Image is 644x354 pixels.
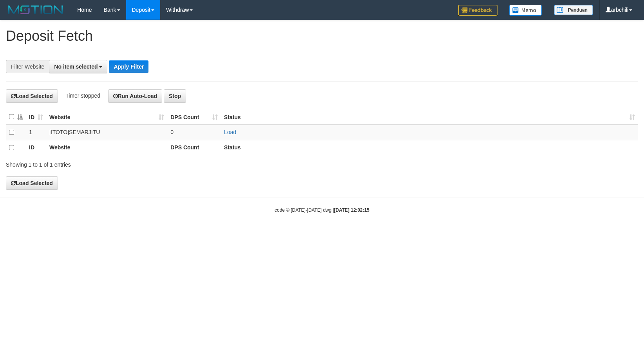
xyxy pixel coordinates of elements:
td: 1 [26,125,46,140]
div: Showing 1 to 1 of 1 entries [6,158,262,169]
button: No item selected [49,60,107,73]
th: DPS Count: activate to sort column ascending [167,109,221,125]
img: MOTION_logo.png [6,4,65,16]
th: DPS Count [167,140,221,155]
th: Website [46,140,167,155]
div: Filter Website [6,60,49,73]
td: [ITOTO] SEMARJITU [46,125,167,140]
th: ID: activate to sort column ascending [26,109,46,125]
th: Website: activate to sort column ascending [46,109,167,125]
button: Load Selected [6,176,58,190]
th: Status [221,140,638,155]
strong: [DATE] 12:02:15 [334,207,369,213]
a: Load [224,129,236,135]
h1: Deposit Fetch [6,28,638,44]
img: panduan.png [554,5,593,15]
span: Timer stopped [65,93,100,99]
img: Button%20Memo.svg [509,5,542,16]
span: 0 [170,129,174,135]
small: code © [DATE]-[DATE] dwg | [275,207,369,213]
button: Apply Filter [109,60,148,73]
button: Stop [164,89,186,103]
th: ID [26,140,46,155]
th: Status: activate to sort column ascending [221,109,638,125]
button: Run Auto-Load [108,89,163,103]
span: No item selected [54,64,98,70]
img: Feedback.jpg [458,5,497,16]
button: Load Selected [6,89,58,103]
